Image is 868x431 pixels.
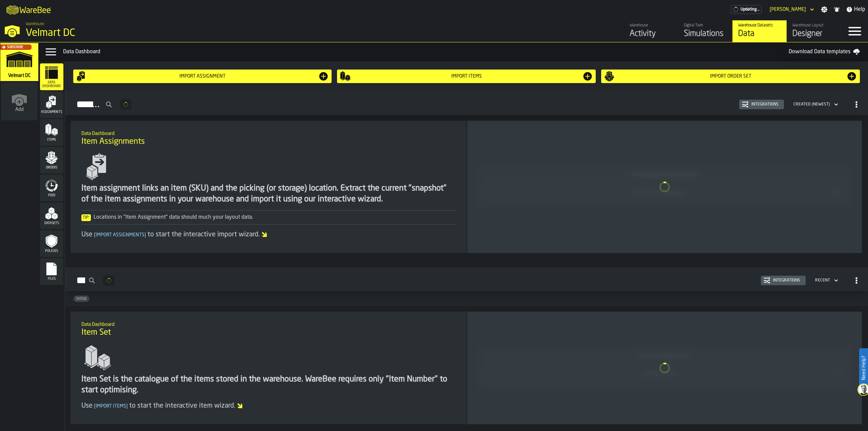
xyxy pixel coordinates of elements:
[93,233,147,237] span: Import Assignments
[94,404,96,409] span: [
[74,296,89,301] span: initial
[684,28,727,39] div: Simulations
[841,20,868,42] label: button-toggle-Menu
[761,276,806,285] button: button-Integrations
[76,317,461,341] div: title-Item Set
[831,6,843,13] label: button-toggle-Notifications
[812,276,840,285] div: DropdownMenuValue-4
[81,401,456,411] div: Use to start the interactive item wizard.
[40,119,63,146] li: menu Items
[741,7,760,12] span: Updating...
[731,5,762,14] a: link-to-/wh/i/f27944ef-e44e-4cb8-aca8-30c52093261f/pricing/
[630,28,673,39] div: Activity
[15,107,24,112] span: Add
[76,126,461,151] div: title-Item Assignments
[337,70,596,83] button: button-Import Items
[0,43,38,82] a: link-to-/wh/i/f27944ef-e44e-4cb8-aca8-30c52093261f/simulations
[40,277,63,281] span: Files
[144,233,146,237] span: ]
[40,110,63,114] span: Assignments
[783,45,865,59] a: Download Data templates
[40,202,63,230] li: menu Datasets
[81,183,456,205] div: Item assignment links an item (SKU) and the picking (or storage) location. Extract the current "s...
[767,5,815,14] div: DropdownMenuValue-Anton Hikal
[40,258,63,285] li: menu Files
[818,6,830,13] label: button-toggle-Settings
[94,233,96,237] span: [
[93,404,129,409] span: Import Items
[601,70,860,83] button: button-Import Order Set
[40,221,63,225] span: Datasets
[100,275,117,286] div: ButtonLoadMore-Loading...-Prev-First-Last
[40,194,63,197] span: Feed
[40,249,63,253] span: Policies
[732,20,787,42] a: link-to-/wh/i/f27944ef-e44e-4cb8-aca8-30c52093261f/data
[41,45,60,59] label: button-toggle-Data Menu
[630,23,673,28] div: Warehouse
[73,70,332,83] button: button-Import assignment
[854,5,865,14] span: Help
[467,312,862,424] div: ItemListCard-
[793,102,830,107] div: DropdownMenuValue-2
[71,312,467,424] div: ItemListCard-
[467,121,862,253] div: ItemListCard-
[63,48,783,56] div: Data Dashboard
[87,74,318,79] div: Import assignment
[81,213,456,221] div: Locations in "Item Assignment" data should much your layout data.
[792,28,835,39] div: Designer
[615,74,846,79] div: Import Order Set
[624,20,678,42] a: link-to-/wh/i/f27944ef-e44e-4cb8-aca8-30c52093261f/feed/
[81,130,456,136] h2: Sub Title
[731,5,762,14] div: Menu Subscription
[860,349,867,387] label: Need Help?
[40,81,63,88] span: Data Dashboard
[81,320,456,327] h2: Sub Title
[684,23,727,28] div: Digital Twin
[126,404,128,409] span: ]
[7,45,23,49] span: Subscribe
[81,214,91,221] span: Tip:
[815,278,830,283] div: DropdownMenuValue-4
[787,20,841,42] a: link-to-/wh/i/f27944ef-e44e-4cb8-aca8-30c52093261f/designer
[40,230,63,257] li: menu Policies
[738,28,781,39] div: Data
[678,20,732,42] a: link-to-/wh/i/f27944ef-e44e-4cb8-aca8-30c52093261f/simulations
[738,23,781,28] div: Warehouse Datasets
[81,374,456,396] div: Item Set is the catalogue of the items stored in the warehouse. WareBee requires only "Item Numbe...
[791,100,840,109] div: DropdownMenuValue-2
[40,138,63,142] span: Items
[40,175,63,202] li: menu Feed
[1,82,38,122] a: link-to-/wh/new
[40,91,63,118] li: menu Assignments
[843,5,868,14] label: button-toggle-Help
[770,278,803,283] div: Integrations
[26,27,209,39] div: Velmart DC
[792,23,835,28] div: Warehouse Layout
[739,100,784,109] button: button-Integrations
[40,166,63,170] span: Orders
[40,63,63,91] li: menu Data Dashboard
[40,147,63,174] li: menu Orders
[81,230,456,239] div: Use to start the interactive import wizard.
[117,99,134,110] div: ButtonLoadMore-Loading...-Prev-First-Last
[81,327,111,338] span: Item Set
[770,7,806,12] div: DropdownMenuValue-Anton Hikal
[71,121,467,253] div: ItemListCard-
[351,74,582,79] div: Import Items
[81,136,145,147] span: Item Assignments
[749,102,781,107] div: Integrations
[26,22,44,26] span: Warehouse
